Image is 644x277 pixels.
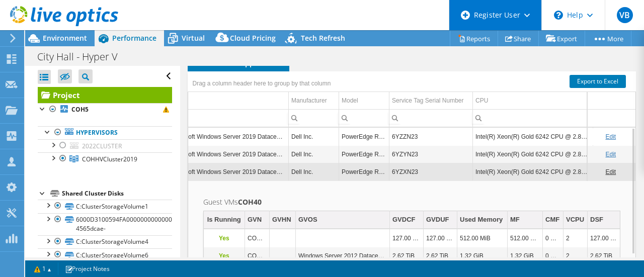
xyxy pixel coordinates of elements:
[301,33,345,43] span: Tech Refresh
[563,230,588,247] td: Column VCPU, Value 2
[424,211,457,229] td: GVDUF Column
[38,152,172,165] a: COHHVCluster2019
[270,211,296,229] td: GVHN Column
[543,230,563,247] td: Column CMF, Value 0 MiB
[204,230,245,247] td: Column Is Running, Value Yes
[588,230,621,247] td: Column DSF, Value 127.00 GiB
[289,145,339,163] td: Column Manufacturer, Value Dell Inc.
[563,247,588,265] td: Column VCPU, Value 2
[473,163,593,180] td: Column CPU, Value Intel(R) Xeon(R) Gold 6242 CPU @ 2.80GHz
[457,247,508,265] td: Column Used Memory, Value 1.32 GiB
[296,247,390,265] td: Column GVOS, Value Windows Server 2012 Datacenter
[588,247,621,265] td: Column DSF, Value 2.62 TiB
[339,109,389,127] td: Column Model, Filter cell
[390,230,424,247] td: Column GVDCF, Value 127.00 GiB
[168,92,289,110] td: OS Column
[245,247,270,265] td: Column GVN, Value COH20
[289,163,339,180] td: Column Manufacturer, Value Dell Inc.
[605,151,616,158] a: Edit
[71,105,89,114] b: COH5
[168,163,289,180] td: Column OS, Value Microsoft Windows Server 2019 Datacenter
[342,95,358,107] div: Model
[289,109,339,127] td: Column Manufacturer, Filter cell
[38,139,172,152] a: 2022CLUSTER
[554,11,563,20] svg: \n
[38,213,172,235] a: 6000D3100594FA000000000000000006-4565dcae-
[27,262,58,275] a: 1
[38,87,172,103] a: Project
[339,163,389,180] td: Column Model, Value PowerEdge R640
[605,133,616,140] a: Edit
[426,214,449,226] div: GVDUF
[473,145,593,163] td: Column CPU, Value Intel(R) Xeon(R) Gold 6242 CPU @ 2.80GHz
[204,211,245,229] td: Is Running Column
[272,214,291,226] div: GVHN
[566,214,584,226] div: VCPU
[588,211,621,229] td: DSF Column
[206,250,243,262] p: Yes
[389,163,473,180] td: Column Service Tag Serial Number, Value 6YZXN23
[508,247,543,265] td: Column MF, Value 1.32 GiB
[182,33,205,43] span: Virtual
[510,214,520,226] div: MF
[390,247,424,265] td: Column GVDCF, Value 2.62 TiB
[590,214,603,226] div: DSF
[389,128,473,145] td: Column Service Tag Serial Number, Value 6YZZN23
[570,75,626,88] a: Export to Excel
[248,214,262,226] div: GVN
[473,92,593,110] td: CPU Column
[392,95,464,107] div: Service Tag Serial Number
[38,248,172,261] a: C:ClusterStorageVolume6
[457,211,508,229] td: Used Memory Column
[389,145,473,163] td: Column Service Tag Serial Number, Value 6YZYN23
[508,230,543,247] td: Column MF, Value 512.00 MiB
[538,31,585,46] a: Export
[193,57,284,67] span: Installed Applications
[298,214,317,226] div: GVOS
[168,145,289,163] td: Column OS, Value Microsoft Windows Server 2019 Datacenter
[270,230,296,247] td: Column GVHN, Value
[204,247,245,265] td: Column Is Running, Value Yes
[473,109,593,127] td: Column CPU, Filter cell
[424,247,457,265] td: Column GVDUF, Value 2.62 TiB
[457,230,508,247] td: Column Used Memory, Value 512.00 MiB
[389,92,473,110] td: Service Tag Serial Number Column
[38,200,172,213] a: C:ClusterStorageVolume1
[270,247,296,265] td: Column GVHN, Value
[168,128,289,145] td: Column OS, Value Microsoft Windows Server 2019 Datacenter
[206,232,243,244] p: Yes
[545,214,559,226] div: CMF
[392,214,416,226] div: GVDCF
[390,211,424,229] td: GVDCF Column
[38,126,172,139] a: Hypervisors
[230,33,276,43] span: Cloud Pricing
[543,211,563,229] td: CMF Column
[563,211,588,229] td: VCPU Column
[245,230,270,247] td: Column GVN, Value COH22
[238,197,262,207] b: COH40
[62,188,172,200] div: Shared Cluster Disks
[473,128,593,145] td: Column CPU, Value Intel(R) Xeon(R) Gold 6242 CPU @ 2.80GHz
[498,31,539,46] a: Share
[339,128,389,145] td: Column Model, Value PowerEdge R640
[475,95,488,107] div: CPU
[289,92,339,110] td: Manufacturer Column
[203,196,621,208] h2: Guest VMs
[617,7,633,23] span: VB
[543,247,563,265] td: Column CMF, Value 0 MiB
[460,214,503,226] div: Used Memory
[296,230,390,247] td: Column GVOS, Value
[82,155,137,163] span: COHHVCluster2019
[291,95,327,107] div: Manufacturer
[605,168,616,175] a: Edit
[190,76,334,90] div: Drag a column header here to group by that column
[58,262,117,275] a: Project Notes
[389,109,473,127] td: Column Service Tag Serial Number, Filter cell
[82,142,122,150] span: 2022CLUSTER
[339,145,389,163] td: Column Model, Value PowerEdge R640
[43,33,87,43] span: Environment
[585,31,631,46] a: More
[450,31,498,46] a: Reports
[296,211,390,229] td: GVOS Column
[245,211,270,229] td: GVN Column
